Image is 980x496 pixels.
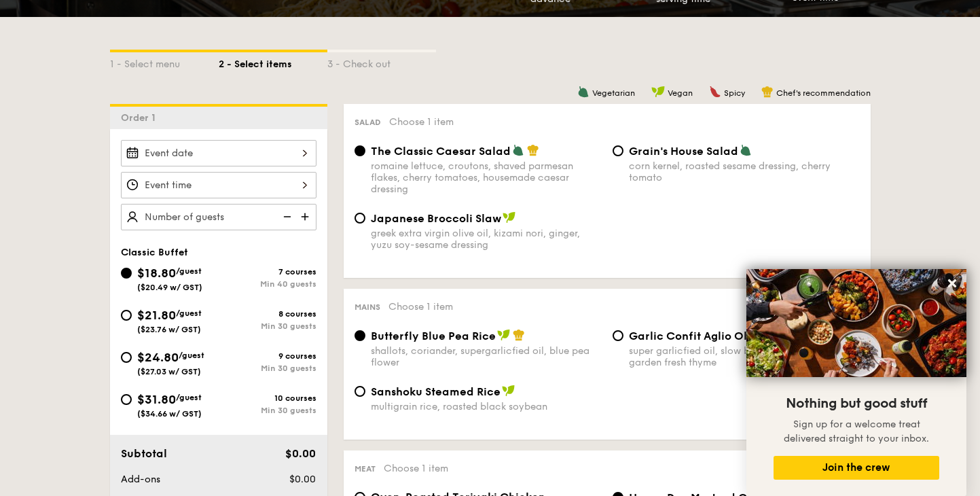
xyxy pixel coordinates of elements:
input: Grain's House Saladcorn kernel, roasted sesame dressing, cherry tomato [613,145,623,156]
span: Order 1 [121,112,161,124]
span: Mains [355,302,380,312]
div: 3 - Check out [327,52,436,71]
span: $18.80 [137,266,176,281]
span: Japanese Broccoli Slaw [371,212,501,225]
img: icon-vegan.f8ff3823.svg [651,86,665,98]
span: $24.80 [137,350,179,365]
input: $18.80/guest($20.49 w/ GST)7 coursesMin 40 guests [121,268,132,279]
span: Chef's recommendation [776,88,871,98]
div: Min 30 guests [219,321,316,331]
img: icon-spicy.37a8142b.svg [709,86,721,98]
span: /guest [176,308,202,318]
span: /guest [176,393,202,402]
span: ($20.49 w/ GST) [137,283,202,292]
input: Japanese Broccoli Slawgreek extra virgin olive oil, kizami nori, ginger, yuzu soy-sesame dressing [355,213,365,224]
span: Butterfly Blue Pea Rice [371,330,496,342]
img: icon-add.58712e84.svg [296,204,316,230]
span: Vegan [668,88,693,98]
div: super garlicfied oil, slow baked cherry tomatoes, garden fresh thyme [629,345,860,368]
span: Choose 1 item [389,116,454,128]
div: 2 - Select items [219,52,327,71]
input: $24.80/guest($27.03 w/ GST)9 coursesMin 30 guests [121,352,132,363]
img: icon-chef-hat.a58ddaea.svg [761,86,774,98]
input: Sanshoku Steamed Ricemultigrain rice, roasted black soybean [355,386,365,397]
span: $21.80 [137,308,176,323]
button: Join the crew [774,456,939,480]
span: Add-ons [121,474,160,485]
span: Nothing but good stuff [786,395,927,412]
span: Garlic Confit Aglio Olio [629,330,757,342]
span: /guest [176,266,202,276]
input: Number of guests [121,204,316,230]
img: icon-vegan.f8ff3823.svg [497,329,511,341]
span: Meat [355,464,376,474]
div: shallots, coriander, supergarlicfied oil, blue pea flower [371,345,602,368]
span: Sanshoku Steamed Rice [371,385,501,398]
img: icon-vegetarian.fe4039eb.svg [577,86,589,98]
span: Subtotal [121,447,167,460]
span: $0.00 [289,474,316,485]
input: $31.80/guest($34.66 w/ GST)10 coursesMin 30 guests [121,394,132,405]
input: Event time [121,172,316,198]
input: The Classic Caesar Saladromaine lettuce, croutons, shaved parmesan flakes, cherry tomatoes, house... [355,145,365,156]
span: Classic Buffet [121,247,188,258]
span: Salad [355,118,381,127]
input: Butterfly Blue Pea Riceshallots, coriander, supergarlicfied oil, blue pea flower [355,330,365,341]
span: Grain's House Salad [629,145,738,158]
img: icon-reduce.1d2dbef1.svg [276,204,296,230]
span: $0.00 [285,447,316,460]
div: romaine lettuce, croutons, shaved parmesan flakes, cherry tomatoes, housemade caesar dressing [371,160,602,195]
img: icon-chef-hat.a58ddaea.svg [527,144,539,156]
span: Choose 1 item [388,301,453,313]
img: DSC07876-Edit02-Large.jpeg [746,269,966,377]
img: icon-vegan.f8ff3823.svg [503,211,516,224]
input: Event date [121,140,316,166]
img: icon-chef-hat.a58ddaea.svg [513,329,525,341]
div: 8 courses [219,309,316,319]
div: 7 courses [219,267,316,277]
div: Min 30 guests [219,364,316,373]
img: icon-vegetarian.fe4039eb.svg [512,144,524,156]
img: icon-vegan.f8ff3823.svg [502,385,515,397]
span: ($23.76 w/ GST) [137,325,201,334]
div: Min 30 guests [219,406,316,415]
span: Choose 1 item [384,463,448,474]
input: Garlic Confit Aglio Oliosuper garlicfied oil, slow baked cherry tomatoes, garden fresh thyme [613,330,623,341]
span: ($27.03 w/ GST) [137,367,201,376]
span: $31.80 [137,392,176,407]
span: Spicy [724,88,745,98]
div: Min 40 guests [219,279,316,289]
div: corn kernel, roasted sesame dressing, cherry tomato [629,160,860,183]
span: Vegetarian [592,88,635,98]
div: multigrain rice, roasted black soybean [371,401,602,412]
div: greek extra virgin olive oil, kizami nori, ginger, yuzu soy-sesame dressing [371,228,602,251]
span: The Classic Caesar Salad [371,145,511,158]
div: 9 courses [219,351,316,361]
button: Close [941,272,963,294]
div: 10 courses [219,393,316,403]
img: icon-vegetarian.fe4039eb.svg [740,144,752,156]
span: /guest [179,351,204,360]
input: $21.80/guest($23.76 w/ GST)8 coursesMin 30 guests [121,310,132,321]
div: 1 - Select menu [110,52,219,71]
span: Sign up for a welcome treat delivered straight to your inbox. [784,419,929,444]
span: ($34.66 w/ GST) [137,409,202,419]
